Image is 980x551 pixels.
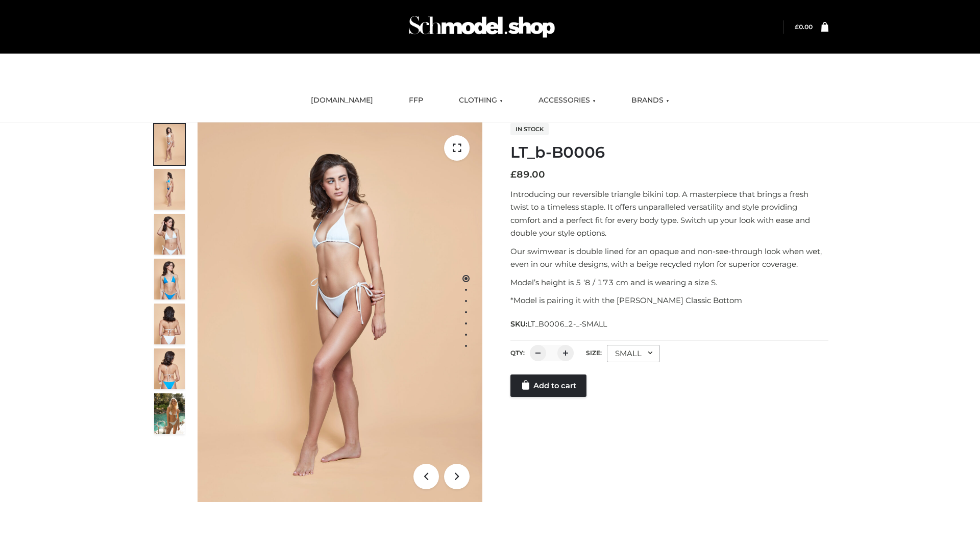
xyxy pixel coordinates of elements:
a: BRANDS [624,89,677,112]
a: £0.00 [795,23,813,31]
p: Model’s height is 5 ‘8 / 173 cm and is wearing a size S. [510,276,828,289]
img: ArielClassicBikiniTop_CloudNine_AzureSky_OW114ECO_2-scaled.jpg [154,169,185,210]
img: ArielClassicBikiniTop_CloudNine_AzureSky_OW114ECO_1 [198,122,482,502]
div: SMALL [607,345,660,362]
a: FFP [401,89,431,112]
span: £ [795,23,799,31]
img: ArielClassicBikiniTop_CloudNine_AzureSky_OW114ECO_1-scaled.jpg [154,124,185,165]
span: SKU: [510,318,608,330]
img: ArielClassicBikiniTop_CloudNine_AzureSky_OW114ECO_4-scaled.jpg [154,259,185,299]
label: QTY: [510,349,525,357]
a: Add to cart [510,374,586,397]
h1: LT_b-B0006 [510,143,828,162]
a: CLOTHING [451,89,510,112]
a: ACCESSORIES [531,89,603,112]
label: Size: [586,349,602,357]
img: ArielClassicBikiniTop_CloudNine_AzureSky_OW114ECO_7-scaled.jpg [154,304,185,344]
p: Introducing our reversible triangle bikini top. A masterpiece that brings a fresh twist to a time... [510,188,828,240]
img: Schmodel Admin 964 [405,7,558,47]
span: £ [510,169,517,180]
bdi: 89.00 [510,169,545,180]
span: LT_B0006_2-_-SMALL [527,319,607,329]
img: ArielClassicBikiniTop_CloudNine_AzureSky_OW114ECO_8-scaled.jpg [154,348,185,389]
img: Arieltop_CloudNine_AzureSky2.jpg [154,393,185,434]
p: Our swimwear is double lined for an opaque and non-see-through look when wet, even in our white d... [510,245,828,271]
img: ArielClassicBikiniTop_CloudNine_AzureSky_OW114ECO_3-scaled.jpg [154,214,185,255]
span: In stock [510,123,549,135]
p: *Model is pairing it with the [PERSON_NAME] Classic Bottom [510,294,828,307]
a: [DOMAIN_NAME] [303,89,381,112]
bdi: 0.00 [795,23,813,31]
